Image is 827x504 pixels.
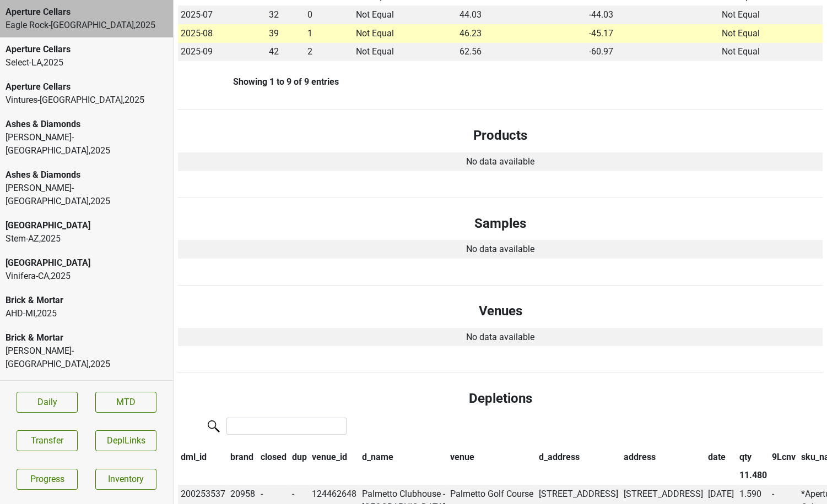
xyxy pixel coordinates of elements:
[719,6,823,24] td: Not Equal
[457,6,586,24] td: 44.03
[6,6,167,19] div: Aperture Cellars
[705,448,737,467] th: date: activate to sort column ascending
[6,182,167,208] div: [PERSON_NAME]-[GEOGRAPHIC_DATA] , 2025
[305,6,353,24] td: 0
[6,56,167,69] div: Select-LA , 2025
[17,430,78,451] button: Transfer
[17,469,78,490] a: Progress
[267,24,305,43] td: 39
[95,430,156,451] button: DeplLinks
[353,43,457,62] td: Not Equal
[267,6,305,24] td: 32
[6,118,167,131] div: Ashes & Diamonds
[359,448,448,467] th: d_name: activate to sort column ascending
[6,168,167,182] div: Ashes & Diamonds
[737,448,770,467] th: qty: activate to sort column ascending
[305,24,353,43] td: 1
[178,240,823,259] td: No data available
[770,448,799,467] th: 9Lcnv: activate to sort column ascending
[178,76,339,87] div: Showing 1 to 9 of 9 entries
[178,328,823,347] td: No data available
[6,232,167,245] div: Stem-AZ , 2025
[719,43,823,62] td: Not Equal
[737,467,770,485] th: 11.480
[6,19,167,32] div: Eagle Rock-[GEOGRAPHIC_DATA] , 2025
[95,469,156,490] a: Inventory
[6,294,167,307] div: Brick & Mortar
[6,256,167,270] div: [GEOGRAPHIC_DATA]
[6,80,167,94] div: Aperture Cellars
[6,43,167,56] div: Aperture Cellars
[457,24,586,43] td: 46.23
[95,392,156,413] a: MTD
[6,131,167,157] div: [PERSON_NAME]-[GEOGRAPHIC_DATA] , 2025
[719,24,823,43] td: Not Equal
[448,448,537,467] th: venue: activate to sort column ascending
[6,307,167,320] div: AHD-MI , 2025
[178,43,267,62] td: 2025-09
[621,448,706,467] th: address: activate to sort column ascending
[17,392,78,413] a: Daily
[536,448,621,467] th: d_address: activate to sort column ascending
[178,6,267,24] td: 2025-07
[187,303,814,319] h4: Venues
[187,216,814,232] h4: Samples
[6,344,167,371] div: [PERSON_NAME]-[GEOGRAPHIC_DATA] , 2025
[6,331,167,344] div: Brick & Mortar
[586,24,719,43] td: -45.17
[309,448,359,467] th: venue_id: activate to sort column ascending
[586,6,719,24] td: -44.03
[586,43,719,62] td: -60.97
[289,448,310,467] th: dup: activate to sort column ascending
[178,24,267,43] td: 2025-08
[178,152,823,171] td: No data available
[6,219,167,232] div: [GEOGRAPHIC_DATA]
[187,391,814,407] h4: Depletions
[353,24,457,43] td: Not Equal
[457,43,586,62] td: 62.56
[6,94,167,107] div: Vintures-[GEOGRAPHIC_DATA] , 2025
[187,128,814,144] h4: Products
[267,43,305,62] td: 42
[228,448,258,467] th: brand: activate to sort column ascending
[353,6,457,24] td: Not Equal
[258,448,289,467] th: closed: activate to sort column ascending
[6,270,167,283] div: Vinifera-CA , 2025
[305,43,353,62] td: 2
[178,448,228,467] th: dml_id: activate to sort column ascending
